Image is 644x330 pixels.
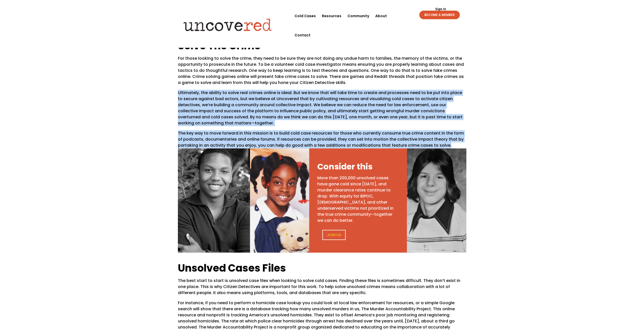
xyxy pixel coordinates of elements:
[322,230,346,240] a: Join Us
[295,6,316,26] a: Cold Cases
[178,55,466,90] p: For those looking to solve the crime, they need to be sure they are not doing any undue harm to f...
[179,15,277,35] img: Uncovered logo
[347,6,369,26] a: Community
[419,11,460,19] a: BECOME A MEMBER
[295,26,310,45] a: Contact
[317,175,397,224] p: More than 200,000 unsolved cases have gone cold since [DATE], and murder clearance rates continue...
[178,278,466,300] p: The best start to start is unsolved case files when looking to solve cold cases. Finding these fi...
[375,6,387,26] a: About
[178,90,466,130] p: Ultimately, the ability to solve real crimes online is ideal. But we know that will take time to ...
[322,6,341,26] a: Resources
[432,8,449,11] a: Sign In
[178,130,466,148] p: The key way to move forward in this mission is to build cold case resources for those who current...
[317,161,397,175] h3: Consider this
[178,261,466,278] h2: Unsolved Cases Files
